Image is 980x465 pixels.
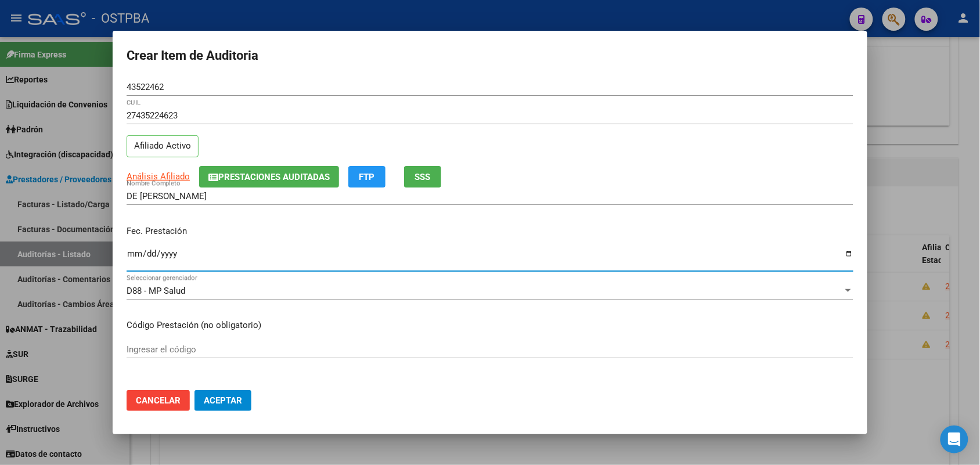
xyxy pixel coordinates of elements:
p: Fec. Prestación [127,225,853,238]
div: Open Intercom Messenger [941,426,968,453]
span: Análisis Afiliado [127,171,190,182]
p: Precio [127,378,853,391]
span: Aceptar [204,395,242,406]
button: FTP [348,166,385,188]
p: Afiliado Activo [127,135,199,158]
button: Aceptar [194,390,251,411]
h2: Crear Item de Auditoria [127,45,853,67]
button: Prestaciones Auditadas [199,166,339,188]
button: Cancelar [127,390,190,411]
span: SSS [415,172,431,182]
span: D88 - MP Salud [127,286,185,296]
span: Prestaciones Auditadas [218,172,330,182]
p: Código Prestación (no obligatorio) [127,319,853,332]
span: FTP [359,172,375,182]
span: Cancelar [136,395,181,406]
button: SSS [404,166,441,188]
